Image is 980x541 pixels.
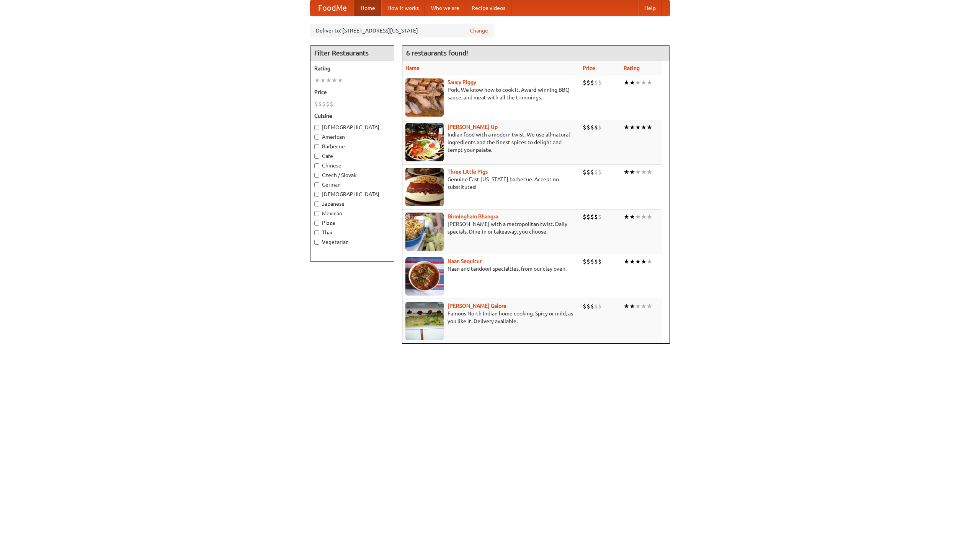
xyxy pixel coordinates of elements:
[629,123,635,132] li: ★
[314,190,390,198] label: [DEMOGRAPHIC_DATA]
[314,238,390,246] label: Vegetarian
[448,79,476,85] a: Saucy Piggy
[448,303,506,309] a: [PERSON_NAME] Galore
[320,76,326,84] li: ★
[624,257,629,266] li: ★
[594,168,598,176] li: $
[590,168,594,176] li: $
[583,168,586,176] li: $
[583,65,595,71] a: Price
[314,76,320,84] li: ★
[314,211,319,216] input: Mexican
[635,213,641,221] li: ★
[635,78,641,87] li: ★
[314,221,319,226] input: Pizza
[405,131,577,154] p: Indian food with a modern twist. We use all-natural ingredients and the finest spices to delight ...
[629,302,635,310] li: ★
[583,213,586,221] li: $
[629,257,635,266] li: ★
[314,123,390,131] label: [DEMOGRAPHIC_DATA]
[381,0,425,16] a: How it works
[405,213,444,251] img: bhangra.jpg
[322,100,326,108] li: $
[405,78,444,117] img: saucy.jpg
[641,302,647,310] li: ★
[586,213,590,221] li: $
[326,100,330,108] li: $
[641,123,647,132] li: ★
[583,302,586,310] li: $
[405,265,577,273] p: Naan and tandoori specialties, from our clay oven.
[590,213,594,221] li: $
[310,0,354,16] a: FoodMe
[405,65,420,71] a: Name
[594,78,598,87] li: $
[405,175,577,191] p: Genuine East [US_STATE] barbecue. Accept no substitutes!
[624,302,629,310] li: ★
[332,76,337,84] li: ★
[448,124,498,130] a: [PERSON_NAME] Up
[314,229,390,236] label: Thai
[594,123,598,132] li: $
[647,168,652,176] li: ★
[314,143,390,150] label: Barbecue
[405,168,444,206] img: littlepigs.jpg
[314,230,319,235] input: Thai
[598,213,602,221] li: $
[590,257,594,266] li: $
[586,78,590,87] li: $
[638,0,662,16] a: Help
[314,100,318,108] li: $
[314,192,319,197] input: [DEMOGRAPHIC_DATA]
[314,65,390,72] h5: Rating
[635,257,641,266] li: ★
[314,210,390,217] label: Mexican
[624,65,640,71] a: Rating
[647,213,652,221] li: ★
[583,78,586,87] li: $
[326,76,332,84] li: ★
[586,302,590,310] li: $
[314,154,319,159] input: Cafe
[310,24,494,37] div: Deliver to: [STREET_ADDRESS][US_STATE]
[318,100,322,108] li: $
[448,169,488,175] a: Three Little Pigs
[629,168,635,176] li: ★
[594,302,598,310] li: $
[629,213,635,221] li: ★
[641,257,647,266] li: ★
[647,302,652,310] li: ★
[405,302,444,340] img: currygalore.jpg
[470,27,488,34] a: Change
[586,257,590,266] li: $
[448,213,498,219] a: Birmingham Bhangra
[337,76,343,84] li: ★
[598,123,602,132] li: $
[641,78,647,87] li: ★
[314,219,390,227] label: Pizza
[598,78,602,87] li: $
[314,152,390,160] label: Cafe
[425,0,465,16] a: Who we are
[598,302,602,310] li: $
[314,144,319,149] input: Barbecue
[624,123,629,132] li: ★
[590,123,594,132] li: $
[314,135,319,140] input: American
[583,257,586,266] li: $
[405,123,444,161] img: curryup.jpg
[647,257,652,266] li: ★
[405,86,577,101] p: Pork. We know how to cook it. Award-winning BBQ sauce, and meat with all the trimmings.
[624,168,629,176] li: ★
[405,310,577,325] p: Famous North Indian home cooking. Spicy or mild, as you like it. Delivery available.
[590,78,594,87] li: $
[624,213,629,221] li: ★
[448,258,482,264] a: Naan Sequitur
[314,171,390,179] label: Czech / Slovak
